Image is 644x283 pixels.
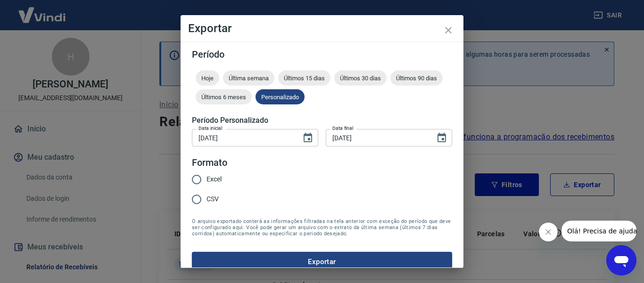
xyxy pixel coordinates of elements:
[206,174,222,184] span: Excel
[188,23,456,34] h4: Exportar
[223,75,274,82] span: Última semana
[437,19,460,42] button: close
[192,50,452,59] h5: Período
[326,129,429,146] input: DD/MM/YYYY
[332,125,354,132] label: Data final
[606,245,636,275] iframe: Botão para abrir a janela de mensagens
[192,129,295,146] input: DD/MM/YYYY
[192,156,227,170] legend: Formato
[192,218,452,237] span: O arquivo exportado conterá as informações filtradas na tela anterior com exceção do período que ...
[192,252,452,272] button: Exportar
[561,221,636,241] iframe: Mensagem da empresa
[196,89,252,104] div: Últimos 6 meses
[278,70,330,86] div: Últimos 15 dias
[256,89,305,104] div: Personalizado
[539,223,558,241] iframe: Fechar mensagem
[206,194,219,204] span: CSV
[6,7,79,14] span: Olá! Precisa de ajuda?
[196,94,252,101] span: Últimos 6 meses
[390,75,443,82] span: Últimos 90 dias
[198,125,223,132] label: Data inicial
[223,70,274,86] div: Última semana
[390,70,443,86] div: Últimos 90 dias
[298,129,317,147] button: Choose date, selected date is 18 de ago de 2025
[432,129,451,147] button: Choose date, selected date is 19 de ago de 2025
[196,75,219,82] span: Hoje
[278,75,330,82] span: Últimos 15 dias
[334,70,387,86] div: Últimos 30 dias
[334,75,387,82] span: Últimos 30 dias
[256,94,305,101] span: Personalizado
[192,116,452,125] h5: Período Personalizado
[196,70,219,86] div: Hoje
